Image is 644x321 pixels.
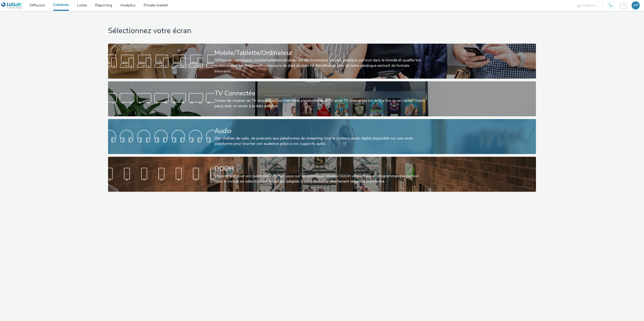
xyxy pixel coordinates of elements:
div: Toutes les chaines de TV disponibles sur une seule plateforme en IPTV et en TV connectée sur le f... [214,98,427,109]
h1: Sélectionnez votre écran [108,26,536,36]
img: Hawk Academy [607,1,615,10]
a: Hawk Academy [607,1,617,10]
div: Audio [214,126,427,136]
div: Voyez grand pour vos publicités! Affichez-vous sur les principaux réseaux DOOH disponibles en pro... [214,173,427,184]
a: DOOHVoyez grand pour vos publicités! Affichez-vous sur les principaux réseaux DOOH disponibles en... [108,157,536,192]
img: undefined Logo [1,2,22,9]
div: Diffuse tes campagnes mobile/tablette/ordinateur sur les inventaires les plus premium partout dan... [214,58,427,74]
a: TV ConnectéeToutes les chaines de TV disponibles sur une seule plateforme en IPTV et en TV connec... [108,81,536,116]
div: TV Connectée [214,89,427,98]
a: AudioDes chaînes de radio, de podcasts aux plateformes de streaming: tout le contenu audio digita... [108,119,536,154]
div: DOOH [214,164,427,173]
a: Mobile/Tablette/OrdinateurDiffuse tes campagnes mobile/tablette/ordinateur sur les inventaires le... [108,44,536,79]
div: Mobile/Tablette/Ordinateur [214,48,427,58]
div: AP [633,1,638,9]
div: Des chaînes de radio, de podcasts aux plateformes de streaming: tout le contenu audio digital dis... [214,136,427,147]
